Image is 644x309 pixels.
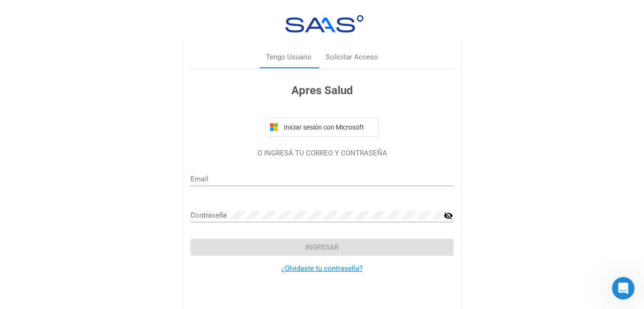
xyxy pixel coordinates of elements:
[282,123,374,131] span: Iniciar sesión con Microsoft
[326,52,378,63] div: Solicitar Acceso
[190,239,453,256] button: Ingresar
[612,277,635,300] iframe: Intercom live chat
[265,118,379,137] button: Iniciar sesión con Microsoft
[266,52,312,63] div: Tengo Usuario
[190,82,453,99] h3: Apres Salud
[305,243,339,252] span: Ingresar
[190,148,453,159] p: O INGRESÁ TU CORREO Y CONTRASEÑA
[281,264,363,273] a: ¿Olvidaste tu contraseña?
[444,210,453,221] mat-icon: visibility_off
